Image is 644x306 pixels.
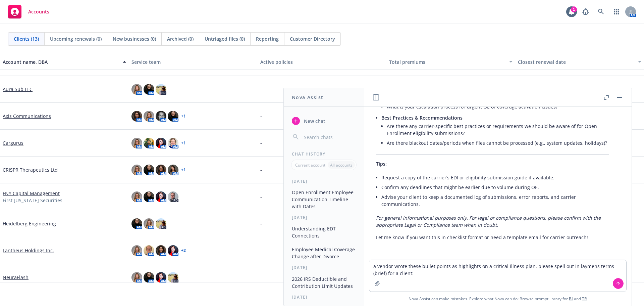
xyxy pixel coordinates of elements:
span: Accounts [28,9,49,14]
img: photo [144,191,154,202]
div: [DATE] [284,294,364,300]
span: - [260,247,262,254]
a: Axis Communications [3,113,51,120]
button: Open Enrollment Employee Communication Timeline with Dates [289,187,359,212]
img: photo [131,165,142,175]
p: Current account [295,162,325,168]
li: Are there any carrier-specific best practices or requirements we should be aware of for Open Enro... [387,121,609,138]
img: photo [156,111,166,122]
a: Cargurus [3,139,23,146]
div: Service team [131,58,255,65]
div: Active policies [260,58,384,65]
button: Understanding EDT Connections [289,223,359,241]
button: Service team [129,54,258,70]
span: - [260,86,262,93]
img: photo [131,245,142,256]
div: Closest renewal date [518,58,634,65]
img: photo [144,84,154,95]
img: photo [156,84,166,95]
h1: Nova Assist [292,94,323,101]
a: Accounts [5,2,52,21]
a: + 1 [181,168,186,172]
span: - [260,113,262,120]
a: Lantheus Holdings Inc. [3,247,54,254]
p: All accounts [330,162,353,168]
div: Chat History [284,151,364,157]
button: New chat [289,115,359,127]
img: photo [131,191,142,202]
a: NeuraFlash [3,274,29,281]
img: photo [131,111,142,122]
a: Search [594,5,608,18]
span: Untriaged files (0) [205,35,245,42]
em: For general informational purposes only. For legal or compliance questions, please confirm with t... [376,215,601,228]
img: photo [156,245,166,256]
span: Tips: [376,161,387,167]
div: [DATE] [284,215,364,220]
img: photo [156,218,166,229]
img: photo [144,111,154,122]
a: Report a Bug [579,5,592,18]
span: First [US_STATE] Securities [3,197,62,204]
p: Let me know if you want this in checklist format or need a template email for carrier outreach! [376,234,609,241]
img: photo [156,138,166,148]
img: photo [156,165,166,175]
div: Total premiums [389,58,505,65]
span: Customer Directory [290,35,335,42]
a: FNY Capital Management [3,190,60,197]
span: New businesses (0) [113,35,156,42]
button: Total premiums [386,54,515,70]
span: - [260,139,262,146]
img: photo [168,111,178,122]
img: photo [144,165,154,175]
span: Best Practices & Recommendations [381,115,463,121]
img: photo [144,272,154,283]
a: + 1 [181,141,186,145]
span: - [518,86,520,93]
span: Upcoming renewals (0) [50,35,102,42]
a: + 1 [181,114,186,118]
span: - [389,86,391,93]
a: BI [569,296,573,302]
a: CRISPR Therapeutics Ltd [3,166,58,173]
img: photo [168,245,178,256]
span: - [260,220,262,227]
input: Search chats [303,132,356,142]
div: Account name, DBA [3,58,119,65]
img: photo [131,218,142,229]
img: photo [168,138,178,148]
button: Closest renewal date [515,54,644,70]
a: TR [582,296,587,302]
span: - [260,166,262,173]
img: photo [156,272,166,283]
img: photo [168,165,178,175]
button: Employee Medical Coverage Change after Divorce [289,244,359,262]
img: photo [131,272,142,283]
textarea: a vendor wrote these bullet points as highlights on a critical illness plan. please spell out in ... [369,260,626,292]
li: Advise your client to keep a documented log of submissions, error reports, and carrier communicat... [381,192,609,209]
span: - [260,193,262,200]
img: photo [131,138,142,148]
div: 1 [571,6,577,12]
button: 2026 IRS Deductible and Contribution Limit Updates [289,273,359,292]
span: Nova Assist can make mistakes. Explore what Nova can do: Browse prompt library for and [367,292,629,306]
div: [DATE] [284,265,364,270]
span: Archived (0) [167,35,194,42]
img: photo [131,84,142,95]
img: photo [144,245,154,256]
li: Confirm any deadlines that might be earlier due to volume during OE. [381,182,609,192]
li: What is your escalation process for urgent OE or coverage activation issues? [387,102,609,112]
a: + 2 [181,249,186,253]
span: New chat [303,118,325,125]
img: photo [144,218,154,229]
a: Switch app [610,5,623,18]
span: Clients (13) [14,35,39,42]
a: Heidelberg Engineering [3,220,56,227]
img: photo [144,138,154,148]
span: Reporting [256,35,279,42]
img: photo [168,191,178,202]
li: Request a copy of the carrier’s EDI or eligibility submission guide if available. [381,173,609,182]
a: Aura Sub LLC [3,86,33,93]
img: photo [168,272,178,283]
button: Active policies [258,54,386,70]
